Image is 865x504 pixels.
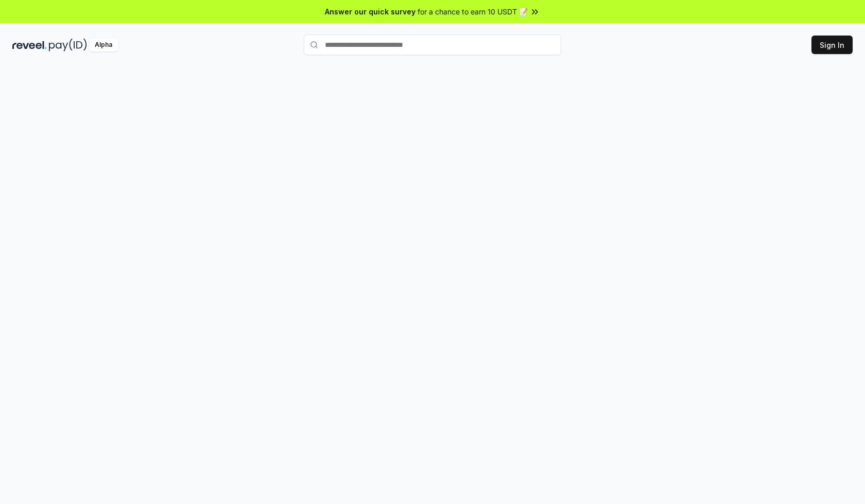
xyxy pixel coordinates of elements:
[325,6,416,17] span: Answer our quick survey
[811,36,853,54] button: Sign In
[49,39,87,51] img: pay_id
[89,39,118,51] div: Alpha
[418,6,528,17] span: for a chance to earn 10 USDT 📝
[12,39,47,51] img: reveel_dark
